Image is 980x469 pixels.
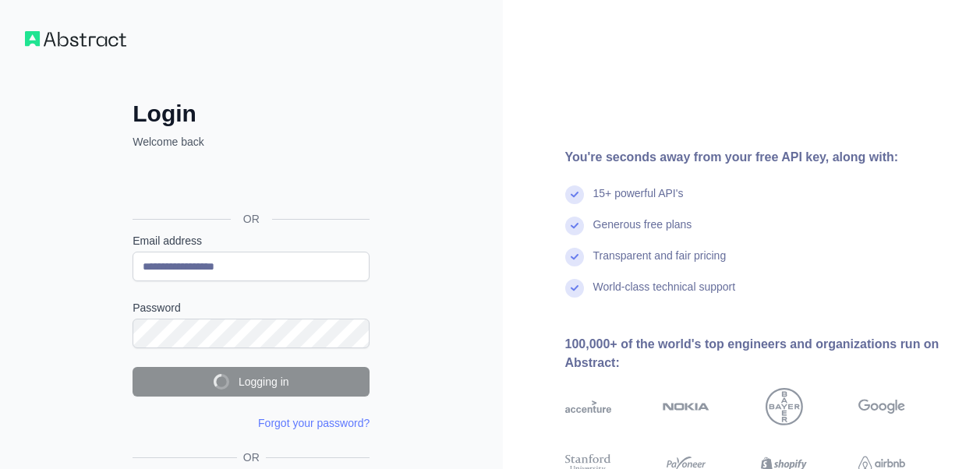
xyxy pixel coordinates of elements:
[133,300,370,316] label: Password
[766,388,803,425] img: bayer
[565,279,584,298] img: check mark
[858,388,905,425] img: google
[133,367,370,397] button: Logging in
[258,417,370,429] a: Forgot your password?
[565,248,584,266] img: check mark
[231,211,272,227] span: OR
[593,279,736,310] div: World-class technical support
[565,185,584,204] img: check mark
[133,233,370,249] label: Email address
[565,388,612,425] img: accenture
[25,31,126,47] img: Workflow
[565,148,956,167] div: You're seconds away from your free API key, along with:
[593,217,692,248] div: Generous free plans
[133,100,370,128] h2: Login
[133,134,370,150] p: Welcome back
[663,388,709,425] img: nokia
[125,167,374,201] iframe: “使用 Google 账号登录”按钮
[565,335,956,372] div: 100,000+ of the world's top engineers and organizations run on Abstract:
[565,217,584,235] img: check mark
[593,185,684,217] div: 15+ powerful API's
[593,248,727,279] div: Transparent and fair pricing
[237,450,266,465] span: OR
